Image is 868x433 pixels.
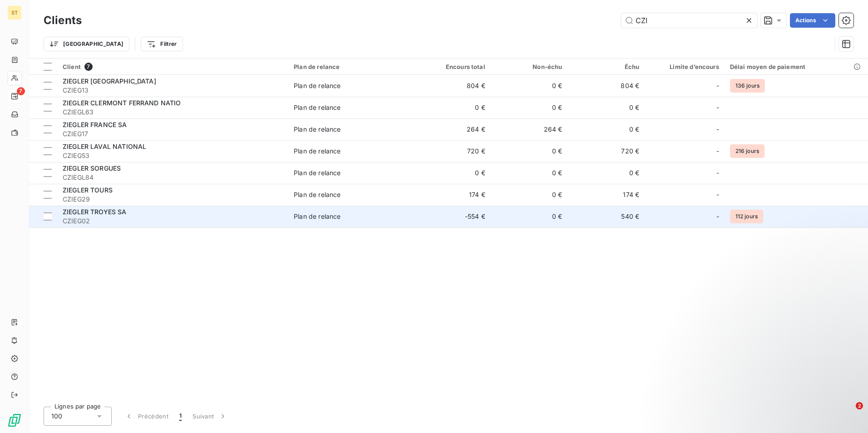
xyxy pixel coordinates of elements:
[63,121,127,128] span: ZIEGLER FRANCE SA
[63,208,127,216] span: ZIEGLER TROYES SA
[44,37,129,51] button: [GEOGRAPHIC_DATA]
[567,162,645,184] td: 0 €
[294,81,340,90] div: Plan de relance
[686,345,868,408] iframe: Intercom notifications message
[179,412,182,421] span: 1
[294,212,340,221] div: Plan de relance
[567,184,645,206] td: 174 €
[294,147,340,156] div: Plan de relance
[294,63,408,70] div: Plan de relance
[7,89,21,103] a: 7
[63,63,81,70] span: Client
[716,190,719,199] span: -
[730,79,765,93] span: 136 jours
[567,140,645,162] td: 720 €
[567,75,645,97] td: 804 €
[63,77,156,85] span: ZIEGLER [GEOGRAPHIC_DATA]
[174,407,187,426] button: 1
[63,216,283,226] span: CZIEG02
[294,168,340,177] div: Plan de relance
[119,407,174,426] button: Précédent
[63,143,146,150] span: ZIEGLER LAVAL NATIONAL
[7,413,22,428] img: Logo LeanPay
[567,206,645,227] td: 540 €
[187,407,233,426] button: Suivant
[414,97,491,118] td: 0 €
[84,63,93,71] span: 7
[17,87,25,95] span: 7
[496,63,562,70] div: Non-échu
[491,206,568,227] td: 0 €
[730,63,863,70] div: Délai moyen de paiement
[63,108,283,117] span: CZIEGL63
[716,147,719,156] span: -
[567,118,645,140] td: 0 €
[716,103,719,112] span: -
[51,412,62,421] span: 100
[491,140,568,162] td: 0 €
[730,210,763,223] span: 112 jours
[63,151,283,160] span: CZIEG53
[414,140,491,162] td: 720 €
[716,81,719,90] span: -
[414,206,491,227] td: -554 €
[7,5,22,20] div: ST
[414,184,491,206] td: 174 €
[414,162,491,184] td: 0 €
[414,118,491,140] td: 264 €
[491,118,568,140] td: 264 €
[63,129,283,138] span: CZIEG17
[63,164,121,172] span: ZIEGLER SORGUES
[63,195,283,204] span: CZIEG29
[491,184,568,206] td: 0 €
[491,97,568,118] td: 0 €
[294,103,340,112] div: Plan de relance
[419,63,485,70] div: Encours total
[491,162,568,184] td: 0 €
[63,173,283,182] span: CZIEGL84
[63,86,283,95] span: CZIEG13
[44,12,82,29] h3: Clients
[573,63,639,70] div: Échu
[294,125,340,134] div: Plan de relance
[414,75,491,97] td: 804 €
[837,402,859,424] iframe: Intercom live chat
[63,186,113,194] span: ZIEGLER TOURS
[730,144,764,158] span: 216 jours
[621,13,757,28] input: Rechercher
[650,63,719,70] div: Limite d’encours
[141,37,182,51] button: Filtrer
[567,97,645,118] td: 0 €
[491,75,568,97] td: 0 €
[294,190,340,199] div: Plan de relance
[716,125,719,134] span: -
[716,212,719,221] span: -
[856,402,863,409] span: 2
[63,99,181,107] span: ZIEGLER CLERMONT FERRAND NATIO
[790,13,835,28] button: Actions
[716,168,719,177] span: -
